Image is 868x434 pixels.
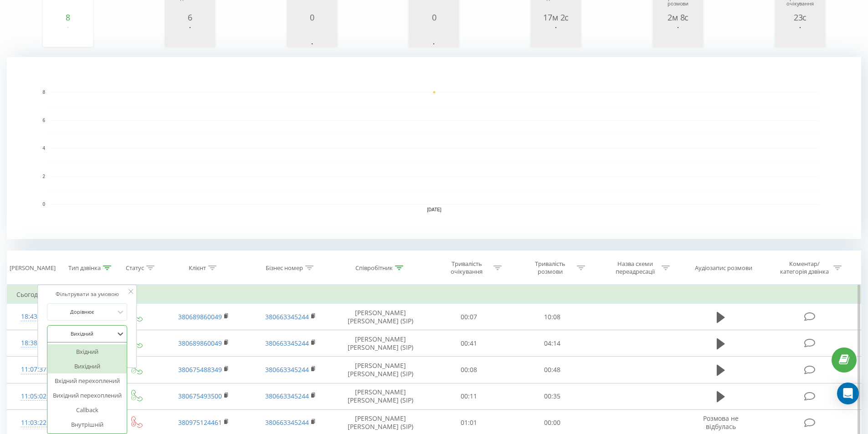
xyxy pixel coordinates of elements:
[47,290,127,299] div: Фільтрувати за умовою
[178,418,222,427] a: 380975124461
[47,359,127,373] div: Вихідний
[703,414,739,431] span: Розмова не відбулась
[178,339,222,347] a: 380689860049
[7,286,861,304] td: Сьогодні
[178,392,222,400] a: 380675493500
[47,373,127,388] div: Вхідний перехоплений
[411,22,457,49] svg: A chart.
[511,304,594,330] td: 10:08
[427,357,511,383] td: 00:08
[442,260,491,276] div: Тривалість очікування
[511,383,594,409] td: 00:35
[178,312,222,321] a: 380689860049
[10,264,56,272] div: [PERSON_NAME]
[777,13,823,22] div: 23с
[178,365,222,374] a: 380675488349
[45,13,91,22] div: 8
[167,22,213,49] svg: A chart.
[334,357,427,383] td: [PERSON_NAME] [PERSON_NAME] (SIP)
[16,334,51,352] div: 18:38:48
[427,330,511,357] td: 00:41
[427,304,511,330] td: 00:07
[16,361,51,378] div: 11:07:37
[655,13,701,22] div: 2м 8с
[16,388,51,405] div: 11:05:02
[611,260,659,276] div: Назва схеми переадресації
[289,22,335,49] svg: A chart.
[837,383,859,404] div: Open Intercom Messenger
[533,22,579,49] svg: A chart.
[42,174,45,179] text: 2
[511,357,594,383] td: 00:48
[411,13,457,22] div: 0
[289,13,335,22] div: 0
[189,264,206,272] div: Клієнт
[126,264,144,272] div: Статус
[265,392,309,400] a: 380663345244
[265,312,309,321] a: 380663345244
[45,22,91,49] svg: A chart.
[427,383,511,409] td: 00:11
[47,417,127,432] div: Внутрішній
[266,264,303,272] div: Бізнес номер
[265,339,309,347] a: 380663345244
[68,264,101,272] div: Тип дзвінка
[16,308,51,326] div: 18:43:53
[42,146,45,151] text: 4
[334,304,427,330] td: [PERSON_NAME] [PERSON_NAME] (SIP)
[695,264,752,272] div: Аудіозапис розмови
[265,365,309,374] a: 380663345244
[355,264,393,272] div: Співробітник
[167,13,213,22] div: 6
[42,202,45,207] text: 0
[526,260,575,276] div: Тривалість розмови
[47,344,127,359] div: Вхідний
[427,207,442,212] text: [DATE]
[778,260,831,276] div: Коментар/категорія дзвінка
[42,118,45,123] text: 6
[334,330,427,357] td: [PERSON_NAME] [PERSON_NAME] (SIP)
[334,383,427,409] td: [PERSON_NAME] [PERSON_NAME] (SIP)
[533,13,579,22] div: 17м 2с
[7,57,861,239] svg: A chart.
[16,414,51,432] div: 11:03:22
[265,418,309,427] a: 380663345244
[42,90,45,95] text: 8
[47,403,127,417] div: Callback
[511,330,594,357] td: 04:14
[777,22,823,49] svg: A chart.
[655,22,701,49] svg: A chart.
[47,388,127,403] div: Вихідний перехоплений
